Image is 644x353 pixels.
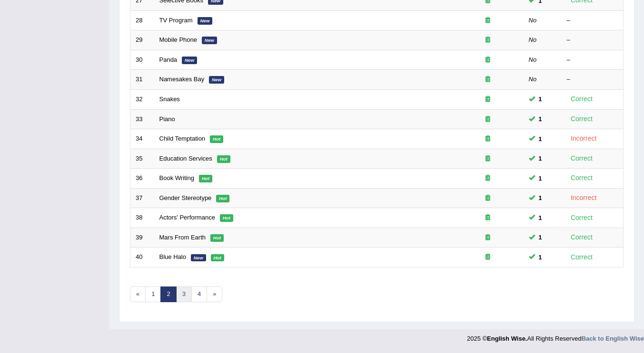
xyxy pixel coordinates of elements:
[130,169,154,189] td: 36
[567,16,618,25] div: –
[567,75,618,84] div: –
[457,154,518,163] div: Exam occurring question
[457,36,518,45] div: Exam occurring question
[216,195,229,202] em: Hot
[159,95,180,103] a: Snakes
[567,94,597,105] div: Correct
[159,115,175,123] a: Piano
[567,212,597,223] div: Correct
[159,214,215,221] a: Actors' Performance
[567,153,597,164] div: Correct
[130,208,154,228] td: 38
[159,76,205,83] a: Namesakes Bay
[159,135,206,142] a: Child Temptation
[145,286,161,302] a: 1
[457,16,518,25] div: Exam occurring question
[567,36,618,45] div: –
[191,254,206,262] em: New
[567,114,597,124] div: Correct
[567,56,618,65] div: –
[529,17,537,24] em: No
[159,155,212,162] a: Education Services
[457,233,518,242] div: Exam occurring question
[130,129,154,149] td: 34
[182,57,197,64] em: New
[130,50,154,70] td: 30
[535,213,546,223] span: You can still take this question
[160,286,176,302] a: 2
[211,254,224,262] em: Hot
[457,174,518,183] div: Exam occurring question
[529,76,537,83] em: No
[457,56,518,65] div: Exam occurring question
[220,214,233,222] em: Hot
[159,174,194,181] a: Book Writing
[535,114,546,124] span: You can still take this question
[210,135,223,143] em: Hot
[198,17,213,25] em: New
[159,17,193,24] a: TV Program
[130,248,154,267] td: 40
[199,175,212,182] em: Hot
[567,172,597,183] div: Correct
[535,94,546,104] span: You can still take this question
[159,253,186,260] a: Blue Halo
[567,192,601,203] div: Incorrect
[457,253,518,262] div: Exam occurring question
[567,252,597,263] div: Correct
[159,234,206,241] a: Mars From Earth
[582,335,644,342] a: Back to English Wise
[567,232,597,243] div: Correct
[130,188,154,208] td: 37
[535,173,546,183] span: You can still take this question
[130,30,154,50] td: 29
[217,155,230,163] em: Hot
[209,76,224,84] em: New
[457,95,518,104] div: Exam occurring question
[567,133,601,144] div: Incorrect
[176,286,192,302] a: 3
[529,56,537,63] em: No
[457,213,518,222] div: Exam occurring question
[535,153,546,163] span: You can still take this question
[130,109,154,129] td: 33
[159,36,198,43] a: Mobile Phone
[159,194,212,201] a: Gender Stereotype
[457,115,518,124] div: Exam occurring question
[535,134,546,144] span: You can still take this question
[457,75,518,84] div: Exam occurring question
[130,149,154,169] td: 35
[457,194,518,203] div: Exam occurring question
[487,335,527,342] strong: English Wise.
[210,234,224,242] em: Hot
[130,10,154,30] td: 28
[535,232,546,242] span: You can still take this question
[130,89,154,109] td: 32
[202,37,217,44] em: New
[529,36,537,43] em: No
[457,134,518,143] div: Exam occurring question
[207,286,222,302] a: »
[130,70,154,90] td: 31
[191,286,207,302] a: 4
[130,228,154,248] td: 39
[467,329,644,343] div: 2025 © All Rights Reserved
[130,286,146,302] a: «
[159,56,178,63] a: Panda
[535,252,546,262] span: You can still take this question
[535,193,546,203] span: You can still take this question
